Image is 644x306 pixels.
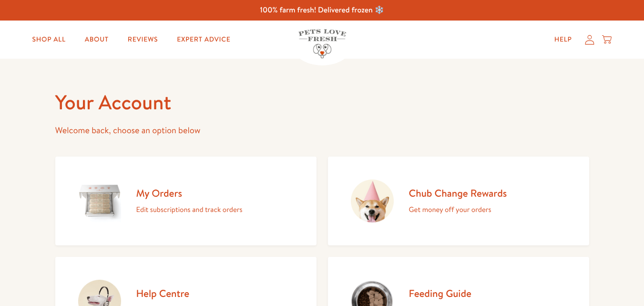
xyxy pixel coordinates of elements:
a: Chub Change Rewards Get money off your orders [328,157,589,245]
img: Pets Love Fresh [298,29,346,58]
p: Get money off your orders [409,203,507,216]
a: Reviews [120,30,165,49]
h1: Your Account [55,89,589,116]
a: My Orders Edit subscriptions and track orders [55,157,317,245]
a: Expert Advice [169,30,238,49]
p: Welcome back, choose an option below [55,123,589,138]
a: Help [547,30,580,49]
h2: Chub Change Rewards [409,187,507,200]
h2: Feeding Guide [409,287,512,300]
a: About [77,30,116,49]
h2: My Orders [136,187,243,200]
p: Edit subscriptions and track orders [136,203,243,216]
a: Shop All [25,30,73,49]
h2: Help Centre [136,287,235,300]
